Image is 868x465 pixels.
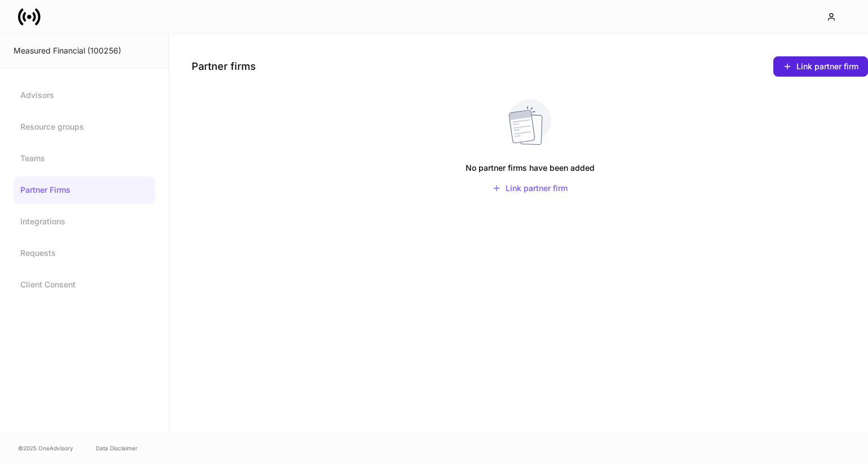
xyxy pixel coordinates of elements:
[14,145,155,172] a: Teams
[773,56,868,77] button: Link partner firm
[783,62,858,71] div: Link partner firm
[192,60,256,73] h4: Partner firms
[482,178,577,198] button: Link partner firm
[96,444,138,453] a: Data Disclaimer
[14,240,155,267] a: Requests
[14,271,155,298] a: Client Consent
[492,184,568,193] div: Link partner firm
[466,158,595,178] h5: No partner firms have been added
[14,113,155,140] a: Resource groups
[14,208,155,235] a: Integrations
[14,176,155,203] a: Partner Firms
[18,444,73,453] span: © 2025 OneAdvisory
[14,82,155,109] a: Advisors
[14,45,155,56] div: Measured Financial (100256)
